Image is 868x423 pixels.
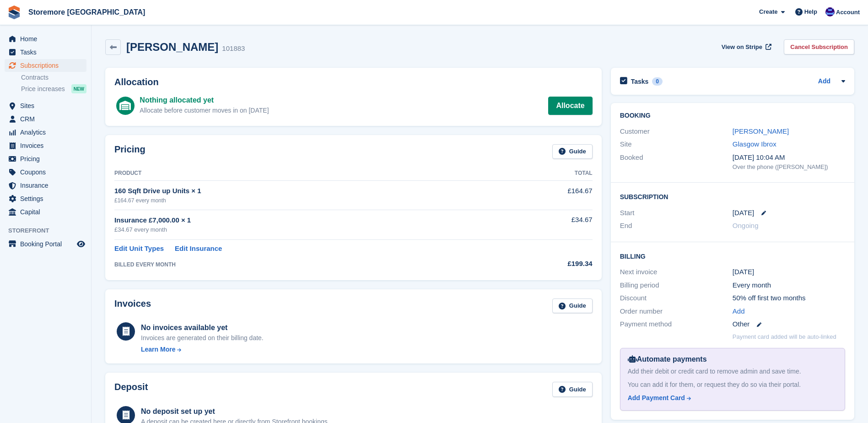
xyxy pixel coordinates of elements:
a: Add [733,306,745,317]
div: [DATE] [733,267,845,277]
a: Edit Unit Types [114,244,164,254]
h2: Pricing [114,144,146,159]
a: menu [5,139,86,152]
div: Discount [620,293,733,304]
span: Settings [20,192,75,205]
a: menu [5,46,86,59]
h2: Booking [620,112,845,119]
div: No invoices available yet [141,322,264,333]
span: Account [836,8,860,17]
span: Create [759,7,777,16]
span: Tasks [20,46,75,59]
td: £34.67 [503,210,593,239]
div: Payment method [620,319,733,330]
a: menu [5,99,86,112]
div: Over the phone ([PERSON_NAME]) [733,163,845,172]
a: menu [5,192,86,205]
div: Invoices are generated on their billing date. [141,333,264,343]
span: Coupons [20,166,75,179]
div: 160 Sqft Drive up Units × 1 [114,186,503,196]
a: Cancel Subscription [784,39,854,54]
span: View on Stripe [722,43,762,52]
span: CRM [20,113,75,125]
span: Storefront [8,226,91,235]
h2: Billing [620,251,845,260]
div: Insurance £7,000.00 × 1 [114,215,503,226]
div: Order number [620,306,733,317]
div: No deposit set up yet [141,406,329,417]
th: Product [114,166,503,181]
div: Next invoice [620,267,733,277]
a: Guide [552,382,593,397]
a: Contracts [21,73,86,82]
div: Other [733,319,845,330]
a: Edit Insurance [175,244,222,254]
a: menu [5,152,86,165]
a: menu [5,238,86,250]
h2: Subscription [620,192,845,201]
a: View on Stripe [718,39,773,54]
div: £199.34 [503,259,593,269]
span: Invoices [20,139,75,152]
span: Home [20,33,75,45]
p: Payment card added will be auto-linked [733,332,836,342]
a: Guide [552,298,593,314]
a: Allocate [548,97,592,115]
div: 101883 [222,43,245,54]
img: Angela [825,7,835,16]
div: Nothing allocated yet [140,95,269,106]
div: End [620,221,733,231]
span: Booking Portal [20,238,75,250]
a: Glasgow Ibrox [733,140,776,148]
a: Add Payment Card [628,393,834,403]
div: Billing period [620,280,733,291]
div: You can add it for them, or request they do so via their portal. [628,380,837,390]
a: menu [5,126,86,139]
div: Add Payment Card [628,393,685,403]
h2: [PERSON_NAME] [126,41,218,53]
h2: Deposit [114,382,148,397]
div: Start [620,208,733,218]
a: menu [5,113,86,125]
a: Price increases NEW [21,84,86,94]
span: Analytics [20,126,75,139]
div: £164.67 every month [114,196,503,205]
a: menu [5,206,86,218]
div: Every month [733,280,845,291]
h2: Invoices [114,298,151,314]
span: Subscriptions [20,59,75,72]
span: Pricing [20,152,75,165]
a: Storemore [GEOGRAPHIC_DATA] [25,5,149,20]
div: 0 [652,77,663,86]
div: 50% off first two months [733,293,845,304]
span: Ongoing [733,222,759,229]
span: Capital [20,206,75,218]
a: menu [5,166,86,179]
div: Automate payments [628,354,837,365]
h2: Allocation [114,77,593,87]
div: £34.67 every month [114,225,503,234]
h2: Tasks [631,77,649,86]
a: Add [818,76,830,87]
div: [DATE] 10:04 AM [733,152,845,163]
div: Add their debit or credit card to remove admin and save time. [628,367,837,376]
div: Customer [620,126,733,137]
a: Learn More [141,345,264,354]
a: [PERSON_NAME] [733,127,789,135]
span: Insurance [20,179,75,192]
div: Booked [620,152,733,172]
span: Price increases [21,85,65,93]
div: Site [620,139,733,150]
a: Guide [552,144,593,159]
span: Help [804,7,817,16]
a: menu [5,179,86,192]
a: Preview store [75,239,86,249]
div: Learn More [141,345,175,354]
a: menu [5,33,86,45]
time: 2025-08-17 00:00:00 UTC [733,208,754,218]
div: BILLED EVERY MONTH [114,260,503,269]
th: Total [503,166,593,181]
a: menu [5,59,86,72]
div: NEW [71,84,86,93]
div: Allocate before customer moves in on [DATE] [140,106,269,115]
